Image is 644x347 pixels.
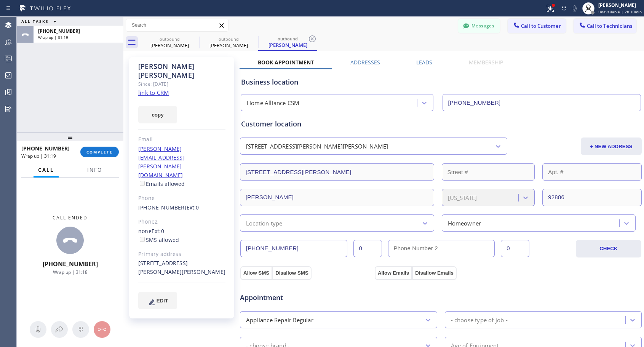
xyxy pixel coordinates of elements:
[241,77,641,87] div: Business location
[240,163,434,181] input: Address
[80,147,119,157] button: COMPLETE
[138,106,177,123] button: copy
[138,180,185,187] label: Emails allowed
[187,204,199,211] span: Ext: 0
[272,266,312,280] button: Disallow SMS
[138,227,225,245] div: none
[416,59,432,66] label: Leads
[246,142,388,151] div: [STREET_ADDRESS][PERSON_NAME][PERSON_NAME]
[448,219,481,227] div: Homeowner
[451,315,508,324] div: - choose type of job -
[94,321,110,338] button: Hang up
[458,19,500,33] button: Messages
[21,19,49,24] span: ALL TASKS
[469,59,503,66] label: Membership
[51,321,68,338] button: Open directory
[87,166,102,173] span: Info
[569,3,580,14] button: Mute
[141,34,198,51] div: Curt Schroeder
[53,269,88,275] span: Wrap up | 31:18
[21,145,70,152] span: [PHONE_NUMBER]
[542,163,642,181] input: Apt. #
[240,266,272,280] button: Allow SMS
[138,259,225,277] div: [STREET_ADDRESS][PERSON_NAME][PERSON_NAME]
[259,42,316,48] div: [PERSON_NAME]
[412,266,457,280] button: Disallow Emails
[138,292,177,309] button: EDIT
[246,315,313,324] div: Appliance Repair Regular
[375,266,412,280] button: Allow Emails
[508,19,566,33] button: Call to Customer
[152,227,164,235] span: Ext: 0
[574,19,636,33] button: Call to Technicians
[246,219,283,227] div: Location type
[126,19,228,31] input: Search
[138,194,225,203] div: Phone
[157,298,168,304] span: EDIT
[388,240,495,257] input: Phone Number 2
[72,321,89,338] button: Open dialpad
[17,17,64,26] button: ALL TASKS
[259,36,316,42] div: outbound
[21,153,56,159] span: Wrap up | 31:19
[30,321,46,338] button: Mute
[138,217,225,226] div: Phone2
[200,42,257,49] div: [PERSON_NAME]
[240,240,347,257] input: Phone Number
[138,62,225,80] div: [PERSON_NAME] [PERSON_NAME]
[350,59,380,66] label: Addresses
[443,94,641,111] input: Phone Number
[138,250,225,259] div: Primary address
[83,163,107,177] button: Info
[138,145,185,179] a: [PERSON_NAME][EMAIL_ADDRESS][PERSON_NAME][DOMAIN_NAME]
[140,237,145,242] input: SMS allowed
[576,240,641,257] button: CHECK
[200,34,257,51] div: Jarrod Schuster
[86,149,113,155] span: COMPLETE
[34,163,59,177] button: Call
[53,214,88,221] span: Call ended
[38,166,54,173] span: Call
[598,9,642,14] span: Unavailable | 2h 10min
[141,36,198,42] div: outbound
[140,181,145,186] input: Emails allowed
[258,59,314,66] label: Book Appointment
[240,189,434,206] input: City
[240,293,373,303] span: Appointment
[501,240,529,257] input: Ext. 2
[521,22,561,29] span: Call to Customer
[442,163,535,181] input: Street #
[353,240,382,257] input: Ext.
[241,119,641,129] div: Customer location
[138,89,169,96] a: link to CRM
[200,36,257,42] div: outbound
[598,2,642,8] div: [PERSON_NAME]
[138,204,187,211] a: [PHONE_NUMBER]
[138,236,179,243] label: SMS allowed
[259,34,316,50] div: Jarrod Schuster
[38,28,80,34] span: [PHONE_NUMBER]
[141,42,198,49] div: [PERSON_NAME]
[138,135,225,144] div: Email
[587,22,632,29] span: Call to Technicians
[38,35,68,40] span: Wrap up | 31:19
[581,138,642,155] button: + NEW ADDRESS
[43,260,98,268] span: [PHONE_NUMBER]
[247,99,299,107] div: Home Alliance CSM
[542,189,642,206] input: ZIP
[138,80,225,88] div: Since: [DATE]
